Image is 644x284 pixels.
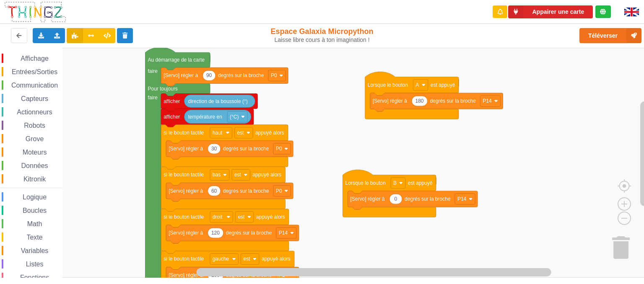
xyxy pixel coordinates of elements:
[368,82,408,88] text: Lorsque le bouton
[256,214,285,220] text: appuyé alors
[415,82,419,88] text: A
[262,256,291,262] text: appuyé alors
[508,5,593,18] button: Appairer une carte
[483,98,492,104] text: P14
[10,82,59,89] span: Communication
[276,188,282,194] text: P0
[26,220,44,227] span: Math
[457,196,467,202] text: P14
[169,230,203,236] text: [Servo] régler à
[218,72,264,78] text: degrés sur la broche
[4,1,67,23] img: thingz_logo.png
[19,274,50,281] span: Fonctions
[271,72,277,78] text: P0
[408,180,433,186] text: est appuyé
[276,146,282,152] text: P0
[20,95,49,102] span: Capteurs
[21,194,48,201] span: Logique
[10,68,59,75] span: Entrées/Sorties
[595,5,611,18] div: Tu es connecté au serveur de création de Thingz
[164,214,204,220] text: si le bouton tactile
[169,146,203,152] text: [Servo] régler à
[21,207,48,214] span: Boucles
[267,36,377,44] div: Laisse libre cours à ton imagination !
[21,149,48,156] span: Moteurs
[223,146,269,152] text: degrés sur la broche
[211,188,217,194] text: 60
[255,130,284,136] text: appuyé alors
[373,98,407,104] text: [Servo] régler à
[243,256,250,262] text: est
[223,188,269,194] text: degrés sur la broche
[164,98,180,104] text: afficher
[213,256,229,262] text: gauche
[351,196,385,202] text: [Servo] régler à
[164,72,198,78] text: [Servo] régler à
[20,247,50,254] span: Variables
[211,230,220,236] text: 120
[213,130,223,136] text: haut
[188,98,248,104] text: direction de la boussole (°)
[279,230,288,236] text: P14
[252,172,281,178] text: appuyé alors
[345,180,386,186] text: Lorsque le bouton
[25,234,44,241] span: Texte
[188,114,222,120] text: température en
[148,68,158,74] text: faire
[24,135,45,142] span: Grove
[415,98,423,104] text: 180
[624,8,639,16] img: gb.png
[395,196,397,202] text: 0
[20,162,49,169] span: Données
[238,214,245,220] text: est
[405,196,451,202] text: degrés sur la broche
[579,28,641,43] button: Téléverser
[23,122,47,129] span: Robots
[148,94,158,100] text: faire
[164,256,204,262] text: si le bouton tactile
[237,130,244,136] text: est
[148,85,178,91] text: Pour toujours
[234,172,241,178] text: est
[430,98,476,104] text: degrés sur la broche
[148,57,205,63] text: Au démarrage de la carte
[164,130,204,136] text: si le bouton tactile
[211,146,217,152] text: 30
[25,261,45,268] span: Listes
[164,172,204,178] text: si le bouton tactile
[169,188,203,194] text: [Servo] régler à
[230,114,239,120] text: (°C)
[213,214,223,220] text: droit
[393,180,397,186] text: B
[267,27,377,44] div: Espace Galaxia Micropython
[19,55,49,62] span: Affichage
[164,114,180,120] text: afficher
[206,72,212,78] text: 90
[226,230,272,236] text: degrés sur la broche
[16,108,54,116] span: Actionneurs
[22,176,47,183] span: Kitronik
[431,82,455,88] text: est appuyé
[213,172,221,178] text: bas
